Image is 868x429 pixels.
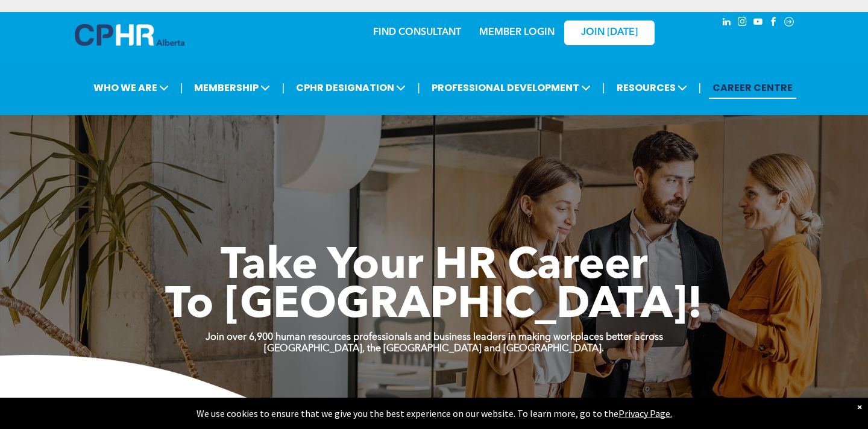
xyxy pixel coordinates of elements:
span: To [GEOGRAPHIC_DATA]! [165,284,703,328]
span: MEMBERSHIP [190,77,274,99]
span: JOIN [DATE] [581,27,638,39]
a: MEMBER LOGIN [479,28,555,37]
a: JOIN [DATE] [564,20,655,45]
a: Privacy Page. [618,407,672,419]
span: CPHR DESIGNATION [292,77,409,99]
a: FIND CONSULTANT [373,28,461,37]
span: Take Your HR Career [221,245,648,289]
a: Social network [782,15,796,31]
a: youtube [751,15,764,31]
li: | [281,75,285,100]
li: | [180,75,183,100]
span: PROFESSIONAL DEVELOPMENT [428,77,594,99]
li: | [417,75,420,100]
a: CAREER CENTRE [709,77,796,99]
a: instagram [735,15,749,31]
strong: Join over 6,900 human resources professionals and business leaders in making workplaces better ac... [206,333,663,342]
span: WHO WE ARE [90,77,172,99]
span: RESOURCES [613,77,691,99]
img: A blue and white logo for cp alberta [75,24,184,46]
li: | [602,75,605,100]
strong: [GEOGRAPHIC_DATA], the [GEOGRAPHIC_DATA] and [GEOGRAPHIC_DATA]. [264,344,604,354]
div: Dismiss notification [857,401,862,413]
a: linkedin [720,15,733,31]
li: | [699,75,702,100]
a: facebook [767,15,780,31]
